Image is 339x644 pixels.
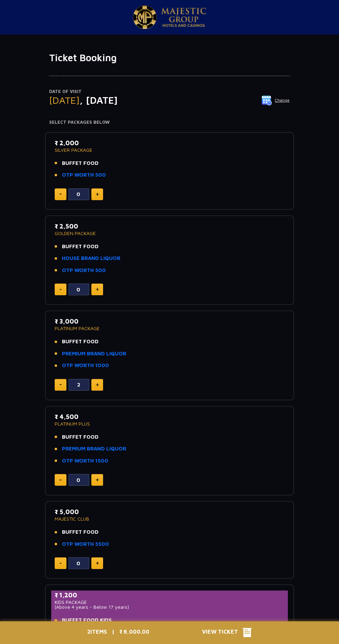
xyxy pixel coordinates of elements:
[62,540,109,548] a: OTP WORTH 5500
[62,616,112,624] span: BUFFET FOOD KIDS
[49,120,290,125] h4: Select Packages Below
[96,383,99,386] img: plus
[62,457,108,465] a: OTP WORTH 1500
[96,288,99,291] img: plus
[59,384,62,385] img: minus
[62,171,106,179] a: OTP WORTH 500
[59,479,62,480] img: minus
[55,326,284,331] p: PLATINUM PACKAGE
[55,421,284,426] p: PLATINUM PLUS
[55,605,284,609] p: (Above 4 years - Below 17 years)
[62,445,126,453] a: PREMIUM BRAND LIQUOR
[49,88,290,95] p: Date of Visit
[62,267,106,274] a: OTP WORTH 500
[55,222,284,231] p: ₹ 2,500
[161,8,206,27] img: Majestic Pride
[55,317,284,326] p: ₹ 3,000
[62,433,99,441] span: BUFFET FOOD
[55,600,284,605] p: KIDS PACKAGE
[202,627,252,638] button: View Ticket
[49,94,80,106] span: [DATE]
[55,412,284,421] p: ₹ 4,500
[62,338,99,346] span: BUFFET FOOD
[202,627,242,638] span: View Ticket
[96,561,99,565] img: plus
[96,478,99,482] img: plus
[133,6,157,29] img: Majestic Pride
[55,507,284,516] p: ₹ 5,000
[62,528,99,536] span: BUFFET FOOD
[55,138,284,148] p: ₹ 2,000
[96,193,99,196] img: plus
[55,231,284,236] p: GOLDEN PACKAGE
[119,628,149,635] span: ₹ 6,000.00
[87,628,90,635] span: 2
[107,627,119,638] p: |
[261,95,290,106] button: Change
[62,350,126,358] a: PREMIUM BRAND LIQUOR
[59,563,62,564] img: minus
[80,94,118,106] span: , [DATE]
[55,590,284,600] p: ₹ 1,200
[62,159,99,167] span: BUFFET FOOD
[62,243,99,251] span: BUFFET FOOD
[55,516,284,521] p: MAJESTIC CLUB
[59,289,62,290] img: minus
[59,194,62,195] img: minus
[62,254,120,262] a: HOUSE BRAND LIQUOR
[55,148,284,152] p: SILVER PACKAGE
[87,627,107,638] p: ITEMS
[62,362,109,370] a: OTP WORTH 1000
[49,52,290,64] h1: Ticket Booking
